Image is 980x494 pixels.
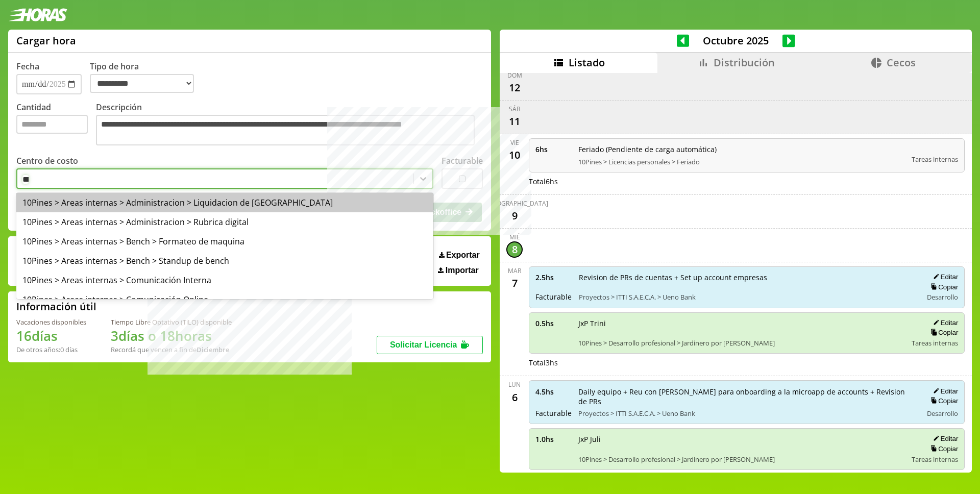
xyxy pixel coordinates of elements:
span: 2.5 hs [535,273,572,282]
span: Distribución [714,56,775,69]
span: 0.5 hs [535,318,571,328]
h1: 16 días [16,327,86,345]
div: De otros años: 0 días [16,345,86,354]
button: Editar [930,273,958,281]
span: JxP Juli [578,434,904,444]
button: Editar [930,318,958,327]
span: Tareas internas [912,155,958,164]
label: Cantidad [16,102,96,148]
div: 10 [506,147,523,163]
div: dom [507,71,522,80]
label: Facturable [442,155,483,166]
div: sáb [509,105,521,113]
div: Total 3 hs [529,358,965,367]
span: 6 hs [535,144,571,154]
div: lun [508,380,521,389]
span: Tareas internas [912,455,958,464]
label: Descripción [96,102,483,148]
button: Editar [930,387,958,396]
span: Proyectos > ITTI S.A.E.C.A. > Ueno Bank [578,409,915,418]
span: 1.0 hs [535,434,571,444]
span: Proyectos > ITTI S.A.E.C.A. > Ueno Bank [579,292,915,302]
span: 10Pines > Desarrollo profesional > Jardinero por [PERSON_NAME] [578,455,904,464]
span: Revision de PRs de cuentas + Set up account empresas [579,273,915,282]
span: 10Pines > Licencias personales > Feriado [578,157,904,166]
div: 12 [506,80,523,96]
span: 4.5 hs [535,387,571,397]
img: logotipo [8,8,67,21]
div: 7 [506,275,523,291]
div: 10Pines > Areas internas > Comunicación Interna [16,270,433,290]
span: Desarrollo [927,409,958,418]
input: Cantidad [16,115,88,134]
div: 10Pines > Areas internas > Bench > Standup de bench [16,251,433,270]
button: Solicitar Licencia [377,336,483,354]
span: Facturable [535,408,571,418]
span: Octubre 2025 [689,34,782,47]
button: Copiar [927,397,958,405]
div: 8 [506,241,523,258]
div: Recordá que vencen a fin de [111,345,232,354]
span: Listado [569,56,605,69]
div: 6 [506,389,523,405]
div: 9 [506,208,523,224]
button: Editar [930,434,958,443]
span: Facturable [535,292,572,302]
textarea: Descripción [96,115,475,145]
span: Exportar [446,251,480,260]
h1: Cargar hora [16,34,76,47]
span: Cecos [887,56,916,69]
button: Copiar [927,328,958,337]
div: 10Pines > Areas internas > Bench > Formateo de maquina [16,232,433,251]
span: Tareas internas [912,338,958,348]
label: Centro de costo [16,155,78,166]
label: Tipo de hora [90,61,202,94]
button: Copiar [927,444,958,453]
div: Total 6 hs [529,177,965,186]
span: Importar [446,266,479,275]
select: Tipo de hora [90,74,194,93]
div: Tiempo Libre Optativo (TiLO) disponible [111,317,232,327]
span: Feriado (Pendiente de carga automática) [578,144,904,154]
label: Fecha [16,61,39,72]
span: Daily equipo + Reu con [PERSON_NAME] para onboarding a la microapp de accounts + Revision de PRs [578,387,915,406]
div: 10Pines > Areas internas > Administracion > Rubrica digital [16,212,433,232]
b: Diciembre [197,345,229,354]
div: 11 [506,113,523,130]
div: mar [508,266,521,275]
div: scrollable content [500,73,972,471]
div: mié [509,233,520,241]
div: vie [510,138,519,147]
div: [DEMOGRAPHIC_DATA] [481,199,548,208]
span: 10Pines > Desarrollo profesional > Jardinero por [PERSON_NAME] [578,338,904,348]
span: JxP Trini [578,318,904,328]
span: Solicitar Licencia [390,340,457,349]
div: Vacaciones disponibles [16,317,86,327]
button: Copiar [927,283,958,291]
h1: 3 días o 18 horas [111,327,232,345]
button: Exportar [436,250,483,260]
div: 10Pines > Areas internas > Administracion > Liquidacion de [GEOGRAPHIC_DATA] [16,193,433,212]
div: 10Pines > Areas internas > Comunicación Online [16,290,433,309]
h2: Información útil [16,300,96,313]
span: Desarrollo [927,292,958,302]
